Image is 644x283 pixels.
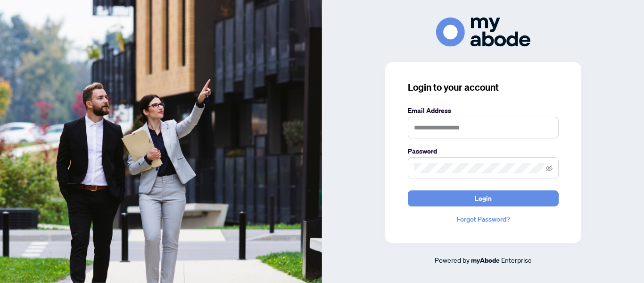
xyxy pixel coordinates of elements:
label: Password [408,146,559,156]
img: ma-logo [436,17,530,46]
a: myAbode [471,255,500,266]
button: Login [408,190,559,206]
h3: Login to your account [408,81,559,94]
a: Forgot Password? [408,214,559,224]
span: eye-invisible [546,165,553,172]
span: Powered by [435,256,470,264]
span: Login [475,191,492,206]
label: Email Address [408,105,559,116]
span: Enterprise [501,256,532,264]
